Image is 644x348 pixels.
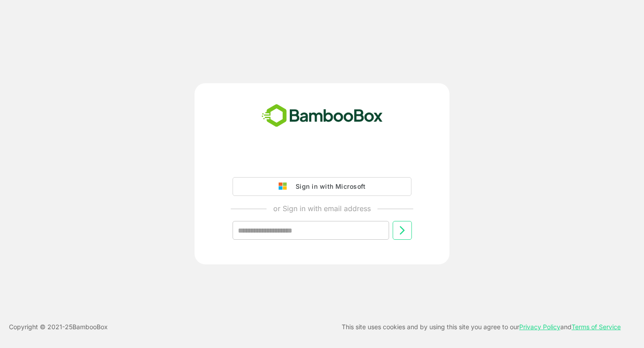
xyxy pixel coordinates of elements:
[257,101,388,131] img: bamboobox
[233,177,411,196] button: Sign in with Microsoft
[342,322,621,332] p: This site uses cookies and by using this site you agree to our and
[273,203,371,214] p: or Sign in with email address
[279,182,291,191] img: google
[291,181,365,192] div: Sign in with Microsoft
[9,322,108,332] p: Copyright © 2021- 25 BambooBox
[519,323,560,331] a: Privacy Policy
[572,323,621,331] a: Terms of Service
